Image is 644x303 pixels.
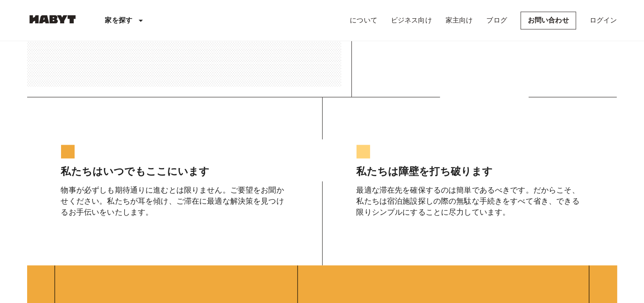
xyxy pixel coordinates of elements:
[446,15,473,25] a: 家主向け
[487,16,507,24] font: ブログ
[528,16,569,24] font: お問い合わせ
[590,15,617,25] a: ログイン
[61,165,210,177] font: 私たちはいつでもここにいます
[446,16,473,24] font: 家主向け
[357,185,580,217] font: 最適な滞在先を確保するのは簡単であるべきです。だからこそ、私たちは宿泊施設探しの際の無駄な手続きをすべて省き、できる限りシンプルにすることに尽力しています。
[391,15,432,25] a: ビジネス向け
[105,16,133,24] font: 家を探す
[391,16,432,24] font: ビジネス向け
[61,185,284,217] font: 物事が必ずしも期待通りに進むとは限りません。ご要望をお聞かせください。私たちが耳を傾け、ご滞在に最適な解決策を見つけるお手伝いをいたします。
[521,11,576,29] a: お問い合わせ
[487,15,507,25] a: ブログ
[590,16,617,24] font: ログイン
[357,165,493,177] font: 私たちは障壁を打ち破ります
[27,15,78,23] img: ハビット
[350,15,377,25] a: について
[350,16,377,24] font: について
